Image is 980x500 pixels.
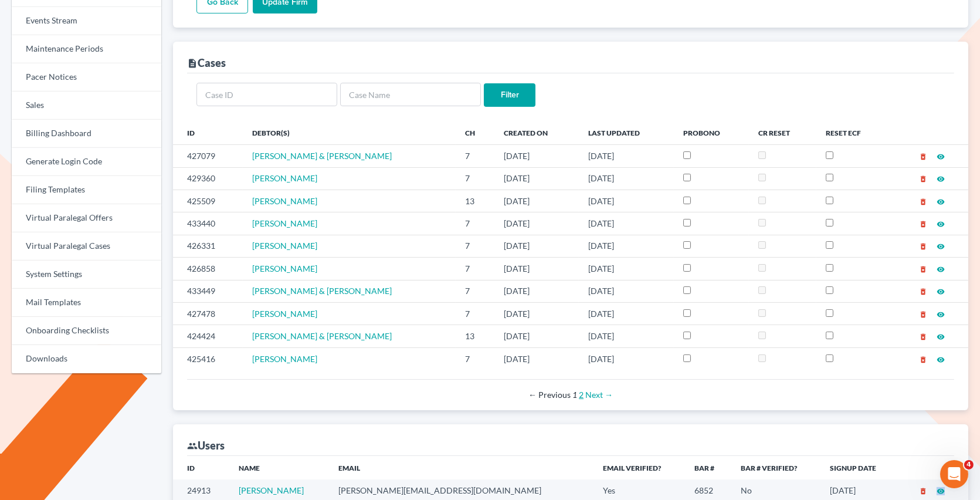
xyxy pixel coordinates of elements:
[937,309,945,319] a: visibility
[456,167,494,190] td: 7
[937,333,945,341] i: visibility
[579,302,674,325] td: [DATE]
[494,167,579,190] td: [DATE]
[252,309,317,319] a: [PERSON_NAME]
[494,258,579,280] td: [DATE]
[12,120,161,148] a: Billing Dashboard
[937,356,945,364] i: visibility
[173,347,242,370] td: 425416
[579,167,674,190] td: [DATE]
[329,456,594,479] th: Email
[12,176,161,204] a: Filing Templates
[937,153,945,161] i: visibility
[749,121,817,144] th: CR Reset
[937,151,945,161] a: visibility
[579,190,674,212] td: [DATE]
[579,390,584,400] a: Page 2
[494,235,579,257] td: [DATE]
[196,83,337,106] input: Case ID
[456,302,494,325] td: 7
[937,241,945,251] a: visibility
[12,92,161,120] a: Sales
[579,325,674,347] td: [DATE]
[937,196,945,206] a: visibility
[252,173,317,183] span: [PERSON_NAME]
[919,220,927,228] i: delete_forever
[579,258,674,280] td: [DATE]
[919,309,927,319] a: delete_forever
[937,286,945,296] a: visibility
[252,196,317,206] span: [PERSON_NAME]
[820,456,898,479] th: Signup Date
[919,333,927,341] i: delete_forever
[919,263,927,273] a: delete_forever
[252,263,317,273] a: [PERSON_NAME]
[494,121,579,144] th: Created On
[173,145,242,167] td: 427079
[187,56,226,70] div: Cases
[12,289,161,317] a: Mail Templates
[937,263,945,273] a: visibility
[456,212,494,235] td: 7
[919,310,927,319] i: delete_forever
[173,235,242,257] td: 426331
[173,325,242,347] td: 424424
[731,456,821,479] th: Bar # Verified?
[919,487,927,495] i: delete_forever
[937,220,945,228] i: visibility
[919,485,927,495] a: delete_forever
[579,347,674,370] td: [DATE]
[173,190,242,212] td: 425509
[937,485,945,495] a: visibility
[494,325,579,347] td: [DATE]
[494,347,579,370] td: [DATE]
[484,83,535,107] input: Filter
[919,288,927,296] i: delete_forever
[494,190,579,212] td: [DATE]
[252,241,317,251] a: [PERSON_NAME]
[937,265,945,273] i: visibility
[685,456,731,479] th: Bar #
[494,280,579,302] td: [DATE]
[919,175,927,183] i: delete_forever
[528,390,571,400] span: Previous page
[12,261,161,289] a: System Settings
[919,354,927,364] a: delete_forever
[919,151,927,161] a: delete_forever
[252,331,392,341] span: [PERSON_NAME] & [PERSON_NAME]
[252,151,392,161] a: [PERSON_NAME] & [PERSON_NAME]
[252,286,392,296] a: [PERSON_NAME] & [PERSON_NAME]
[173,121,242,144] th: ID
[173,456,229,479] th: ID
[229,456,330,479] th: Name
[937,198,945,206] i: visibility
[579,235,674,257] td: [DATE]
[456,347,494,370] td: 7
[919,153,927,161] i: delete_forever
[12,204,161,232] a: Virtual Paralegal Offers
[937,487,945,495] i: visibility
[585,390,613,400] a: Next page
[239,485,304,495] a: [PERSON_NAME]
[12,63,161,92] a: Pacer Notices
[919,196,927,206] a: delete_forever
[940,460,968,488] iframe: Intercom live chat
[243,121,456,144] th: Debtor(s)
[456,145,494,167] td: 7
[919,286,927,296] a: delete_forever
[12,317,161,345] a: Onboarding Checklists
[494,212,579,235] td: [DATE]
[340,83,481,106] input: Case Name
[919,241,927,251] a: delete_forever
[12,232,161,261] a: Virtual Paralegal Cases
[579,121,674,144] th: Last Updated
[173,280,242,302] td: 433449
[173,302,242,325] td: 427478
[937,288,945,296] i: visibility
[12,345,161,373] a: Downloads
[456,235,494,257] td: 7
[494,145,579,167] td: [DATE]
